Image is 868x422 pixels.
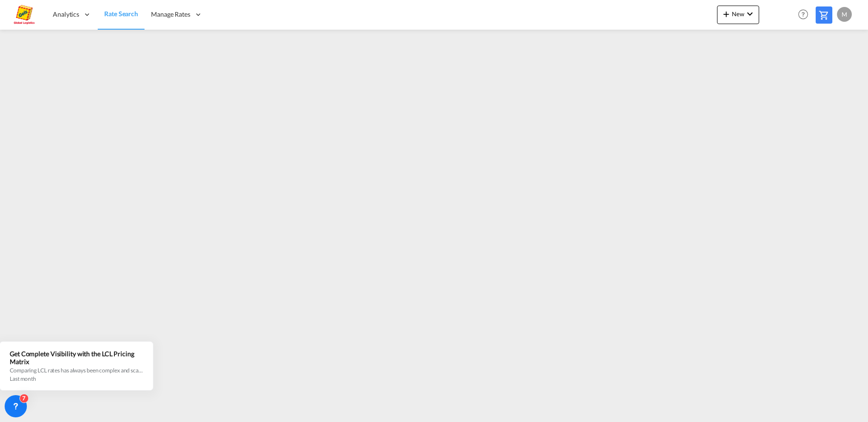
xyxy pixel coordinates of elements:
[104,10,138,18] span: Rate Search
[795,6,811,22] span: Help
[744,8,755,19] md-icon: icon-chevron-down
[721,8,732,19] md-icon: icon-plus 400-fg
[721,10,755,18] span: New
[837,7,852,22] div: M
[14,4,35,25] img: a2a4a140666c11eeab5485e577415959.png
[717,6,759,24] button: icon-plus 400-fgNewicon-chevron-down
[53,10,79,19] span: Analytics
[795,6,816,23] div: Help
[151,10,190,19] span: Manage Rates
